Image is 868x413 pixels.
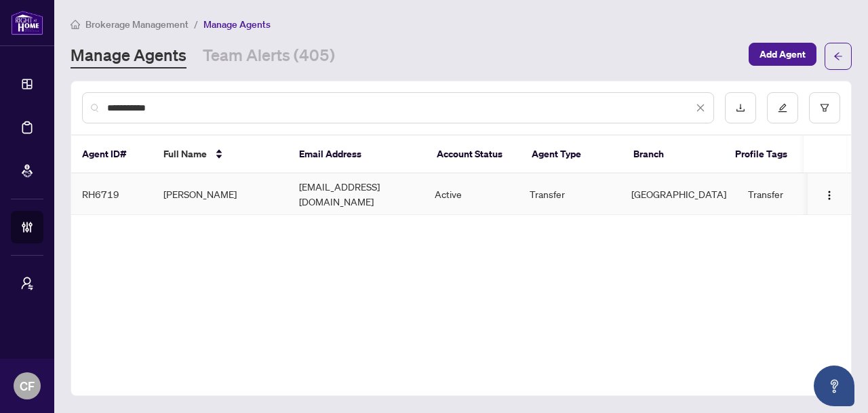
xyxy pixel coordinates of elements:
th: Profile Tags [724,136,840,174]
span: Manage Agents [203,18,271,31]
button: edit [767,92,798,123]
td: [GEOGRAPHIC_DATA] [620,174,737,215]
th: Branch [623,136,724,174]
button: filter [809,92,840,123]
a: Manage Agents [71,44,186,68]
th: Account Status [426,136,521,174]
li: / [194,16,198,32]
td: Transfer [737,174,852,215]
img: Logo [824,190,835,201]
td: [EMAIL_ADDRESS][DOMAIN_NAME] [288,174,424,215]
img: logo [11,10,43,35]
span: close [696,103,705,113]
span: Full Name [163,146,207,161]
button: Add Agent [749,43,816,66]
span: CF [20,376,35,395]
span: filter [820,103,829,113]
span: download [736,103,745,113]
span: edit [778,103,787,113]
button: Logo [818,183,840,205]
th: Full Name [153,136,288,174]
td: RH6719 [71,174,153,215]
td: [PERSON_NAME] [153,174,288,215]
span: home [71,20,80,29]
th: Email Address [288,136,426,174]
span: arrow-left [833,52,843,61]
td: Transfer [519,174,620,215]
a: Team Alerts (405) [203,44,335,68]
span: Add Agent [759,43,806,65]
button: Open asap [814,366,854,406]
button: download [725,92,756,123]
span: user-switch [20,277,34,290]
span: Brokerage Management [85,18,189,31]
td: Active [424,174,519,215]
th: Agent Type [521,136,623,174]
th: Agent ID# [71,136,153,174]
